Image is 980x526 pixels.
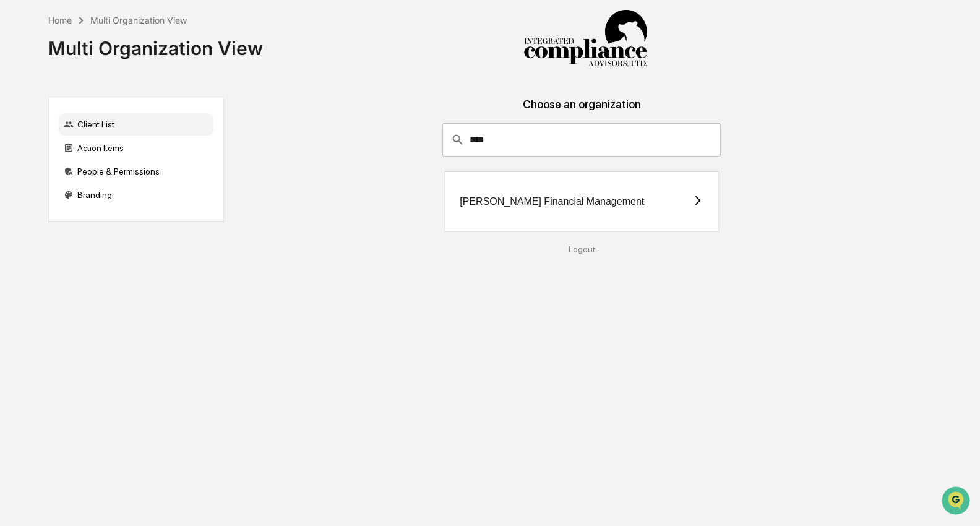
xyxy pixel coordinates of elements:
div: [PERSON_NAME] Financial Management [460,196,644,207]
div: We're available if you need us! [42,107,157,117]
div: Logout [234,244,931,254]
div: Multi Organization View [90,15,187,25]
a: 🖐️Preclearance [7,151,85,173]
iframe: Open customer support [940,485,974,519]
div: Start new chat [42,95,203,107]
div: 🖐️ [12,157,22,167]
span: Data Lookup [25,179,78,192]
div: Home [48,15,72,25]
div: Client List [59,113,213,136]
div: Multi Organization View [48,27,263,59]
div: People & Permissions [59,160,213,183]
div: Action Items [59,137,213,159]
div: Branding [59,184,213,206]
div: 🗄️ [90,157,100,167]
span: Preclearance [25,156,80,168]
span: Pylon [123,210,150,219]
a: Powered byPylon [87,209,150,219]
div: consultant-dashboard__filter-organizations-search-bar [442,123,721,157]
img: Integrated Compliance Advisors [523,10,647,68]
a: 🔎Data Lookup [7,175,83,197]
button: Start new chat [210,98,225,113]
a: 🗄️Attestations [85,151,158,173]
img: 1746055101610-c473b297-6a78-478c-a979-82029cc54cd1 [12,95,35,117]
div: 🔎 [12,181,22,191]
div: Choose an organization [234,98,931,123]
span: Attestations [102,156,153,168]
p: How can we help? [12,26,225,46]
